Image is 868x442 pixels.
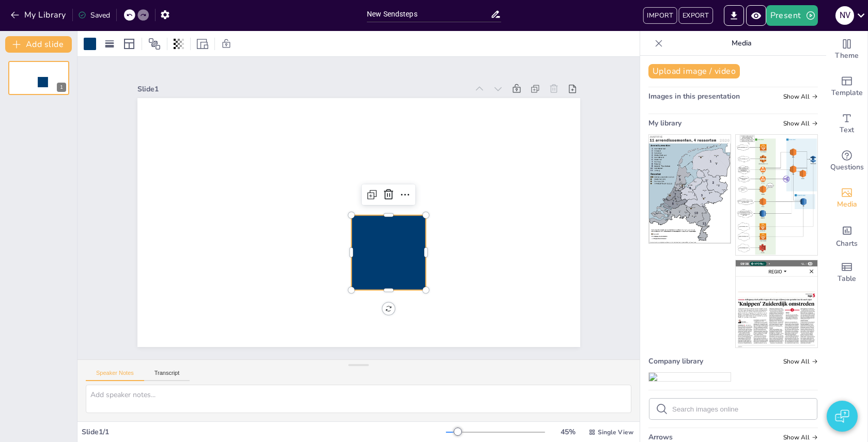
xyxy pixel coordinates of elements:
span: Show all [783,434,818,441]
div: Get real-time input from your audience [826,143,867,180]
span: Show all [783,93,818,100]
span: Charts [836,238,858,249]
span: Table [838,273,856,285]
input: Search images online [672,405,811,413]
span: Show all [783,358,818,365]
div: Add images, graphics, shapes or video [826,180,867,217]
span: Single View [598,428,633,436]
div: N V [835,6,854,25]
button: Transcript [144,370,190,381]
span: Questions [830,162,864,173]
span: Show all [783,120,818,127]
button: IMPORT [643,7,677,24]
button: Preview Presentation [746,5,766,26]
span: Theme [835,50,859,61]
span: Position [148,38,161,50]
div: Change the overall theme [826,31,867,68]
div: Slide 1 / 1 [82,427,446,437]
span: Images in this presentation [648,91,740,101]
span: Template [831,87,863,99]
button: Speaker Notes [86,370,144,381]
img: b00d5bf2-217f-49a3-8e5a-f3e35971dbf9.png [736,135,817,255]
div: Saved [78,10,110,20]
button: Present [766,5,818,26]
button: Upload image / video [648,64,740,78]
p: Media [667,31,816,56]
input: Insert title [367,7,490,22]
span: Arrows [648,432,673,442]
div: Layout [121,36,137,52]
div: Add ready made slides [826,68,867,105]
button: Export to PowerPoint [724,5,744,26]
span: Media [837,199,857,210]
img: e05ce60e-5424-489e-8956-dd41d90f44c4.jpeg [736,260,817,348]
div: 1 [57,83,66,92]
div: Add a table [826,254,867,291]
div: Slide 1 [137,84,469,94]
div: Add charts and graphs [826,217,867,254]
div: 45 % [555,427,580,437]
span: My library [648,118,681,128]
span: Text [840,124,854,136]
button: N V [835,5,854,26]
span: Company library [648,356,703,366]
div: 1 [8,61,69,95]
img: ff3d19ef-8302-4acf-b6b5-84014a94ecb2.png [649,135,731,243]
button: My Library [8,7,70,23]
img: 7bb72098-9075-47c3-9860-1c7e4afbc5db.png [649,373,731,381]
div: Resize presentation [195,36,210,52]
button: EXPORT [678,7,712,24]
button: Add slide [5,36,72,53]
div: Add text boxes [826,105,867,143]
